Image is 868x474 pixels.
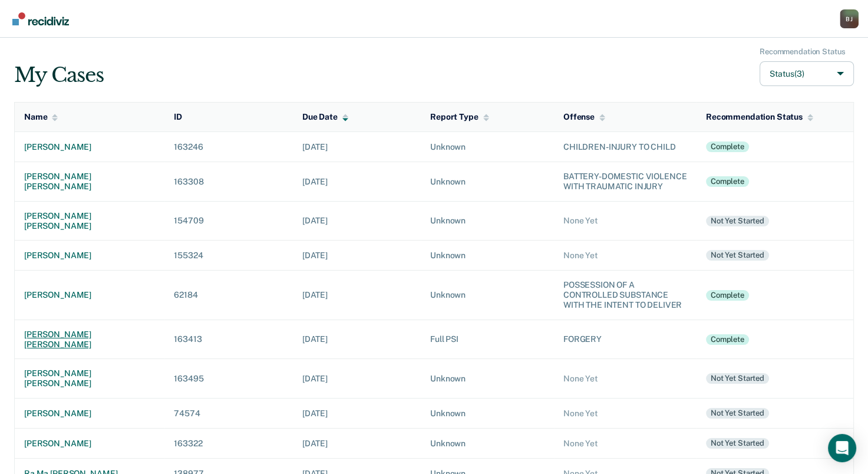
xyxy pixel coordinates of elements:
td: [DATE] [293,359,421,399]
div: BATTERY-DOMESTIC VIOLENCE WITH TRAUMATIC INJURY [563,172,687,192]
td: 74574 [164,398,293,428]
td: 163246 [164,132,293,162]
div: None Yet [563,409,687,419]
td: Unknown [421,132,554,162]
div: [PERSON_NAME] [24,251,155,261]
div: [PERSON_NAME] [PERSON_NAME] [24,368,155,389]
td: [DATE] [293,428,421,458]
td: 163308 [164,162,293,202]
div: B J [840,9,859,28]
div: None Yet [563,439,687,449]
div: Not yet started [706,373,769,384]
div: [PERSON_NAME] [24,290,155,300]
div: Name [24,112,58,122]
div: Complete [706,176,749,187]
div: Not yet started [706,408,769,419]
td: 154709 [164,201,293,241]
div: [PERSON_NAME] [PERSON_NAME] [24,211,155,231]
td: 163413 [164,320,293,359]
div: None Yet [563,251,687,261]
button: Profile dropdown button [840,9,859,28]
div: None Yet [563,374,687,384]
td: Full PSI [421,320,554,359]
div: Complete [706,290,749,301]
div: Not yet started [706,438,769,449]
td: Unknown [421,271,554,320]
div: Not yet started [706,216,769,226]
td: Unknown [421,201,554,241]
div: [PERSON_NAME] [PERSON_NAME] [24,172,155,192]
div: None Yet [563,216,687,226]
td: [DATE] [293,271,421,320]
div: [PERSON_NAME] [24,409,155,419]
div: Complete [706,334,749,345]
td: [DATE] [293,398,421,428]
td: Unknown [421,428,554,458]
div: Offense [563,112,605,122]
td: Unknown [421,359,554,399]
td: [DATE] [293,162,421,202]
div: Complete [706,141,749,152]
div: [PERSON_NAME] [PERSON_NAME] [24,330,155,350]
div: [PERSON_NAME] [24,142,155,152]
div: POSSESSION OF A CONTROLLED SUBSTANCE WITH THE INTENT TO DELIVER [563,280,687,310]
td: Unknown [421,162,554,202]
img: Recidiviz [12,12,69,25]
td: 163495 [164,359,293,399]
div: Not yet started [706,250,769,261]
td: [DATE] [293,241,421,271]
td: 163322 [164,428,293,458]
div: [PERSON_NAME] [24,439,155,449]
td: 62184 [164,271,293,320]
div: Due Date [302,112,348,122]
div: ID [174,112,182,122]
td: [DATE] [293,320,421,359]
td: 155324 [164,241,293,271]
td: Unknown [421,398,554,428]
td: Unknown [421,241,554,271]
div: My Cases [14,63,103,87]
div: Recommendation Status [760,47,846,57]
div: Open Intercom Messenger [828,434,856,462]
div: FORGERY [563,334,687,344]
div: Report Type [430,112,489,122]
td: [DATE] [293,201,421,241]
td: [DATE] [293,132,421,162]
div: CHILDREN-INJURY TO CHILD [563,142,687,152]
div: Recommendation Status [706,112,813,122]
button: Status(3) [760,61,854,87]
